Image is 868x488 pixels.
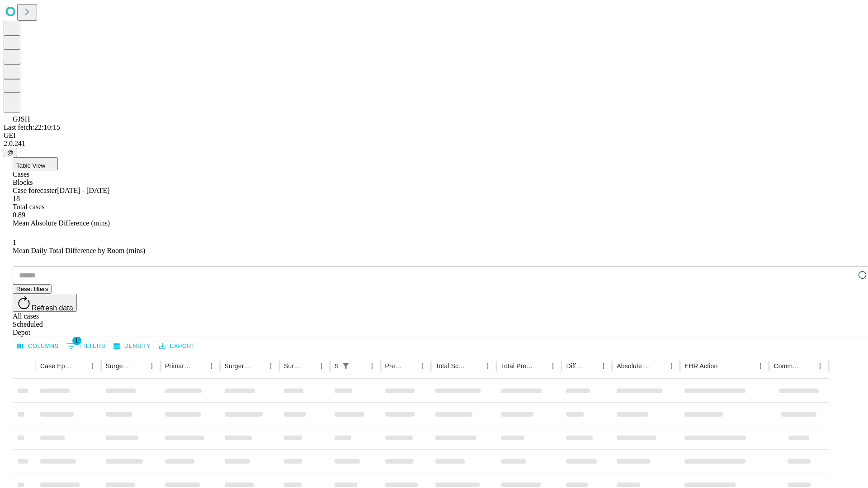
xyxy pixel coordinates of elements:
div: Case Epic Id [40,362,73,370]
button: Menu [416,360,429,372]
span: Last fetch: 22:10:15 [4,123,60,131]
button: Table View [13,157,58,170]
button: Sort [302,360,315,372]
button: Refresh data [13,294,77,312]
div: Absolute Difference [617,362,651,370]
div: Total Predicted Duration [501,362,533,370]
span: Reset filters [16,286,48,292]
span: [DATE] - [DATE] [57,187,109,194]
span: @ [7,149,14,156]
button: Menu [814,360,826,372]
span: 1 [13,239,16,246]
button: Sort [133,360,146,372]
span: 1 [72,336,81,345]
button: Sort [801,360,814,372]
button: Sort [585,360,597,372]
button: Sort [534,360,547,372]
button: @ [4,148,17,157]
button: Menu [547,360,559,372]
button: Sort [718,360,731,372]
span: Case forecaster [13,187,57,194]
div: 2.0.241 [4,140,864,148]
div: EHR Action [684,362,717,370]
button: Menu [366,360,378,372]
button: Menu [86,360,99,372]
button: Menu [754,360,767,372]
button: Sort [469,360,481,372]
div: Primary Service [165,362,191,370]
div: GEI [4,131,864,140]
button: Menu [481,360,494,372]
div: 1 active filter [340,360,352,372]
button: Menu [597,360,610,372]
button: Reset filters [13,284,52,294]
div: Surgery Date [284,362,302,370]
span: Total cases [13,203,44,211]
button: Show filters [340,360,352,372]
div: Comments [774,362,800,370]
div: Predicted In Room Duration [385,362,403,370]
button: Sort [652,360,665,372]
button: Sort [403,360,416,372]
button: Menu [205,360,218,372]
button: Sort [252,360,264,372]
span: Mean Daily Total Difference by Room (mins) [13,247,145,254]
button: Select columns [15,339,61,353]
button: Sort [74,360,86,372]
span: Refresh data [32,304,73,312]
span: Mean Absolute Difference (mins) [13,219,110,227]
div: Surgeon Name [106,362,132,370]
div: Difference [566,362,584,370]
span: 18 [13,195,20,202]
span: 0.89 [13,211,25,219]
button: Sort [193,360,205,372]
button: Export [157,339,197,353]
div: Surgery Name [225,362,251,370]
span: Table View [16,162,45,169]
div: Total Scheduled Duration [435,362,468,370]
button: Menu [146,360,158,372]
span: GJSH [13,115,30,123]
div: Scheduled In Room Duration [335,362,339,370]
button: Density [111,339,153,353]
button: Sort [353,360,366,372]
button: Show filters [65,339,108,353]
button: Menu [665,360,678,372]
button: Menu [264,360,277,372]
button: Menu [315,360,328,372]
